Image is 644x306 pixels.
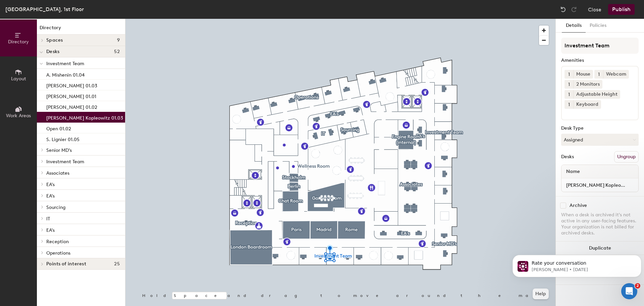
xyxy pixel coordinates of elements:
[117,38,120,43] span: 9
[46,135,79,142] p: S. Lignier 01.05
[598,71,600,78] span: 1
[561,212,639,236] div: When a desk is archived it's not active in any user-facing features. Your organization is not bil...
[565,80,573,89] button: 1
[570,203,587,208] div: Archive
[568,91,570,98] span: 1
[608,4,635,15] button: Publish
[46,193,55,199] span: EA's
[46,49,59,54] span: Desks
[114,261,120,267] span: 25
[46,147,72,153] span: Senior MD's
[46,227,55,233] span: EA's
[46,182,55,187] span: EA's
[5,5,84,13] div: [GEOGRAPHIC_DATA], 1st Floor
[8,39,29,45] span: Directory
[46,61,84,67] span: Investment Team
[561,134,639,146] button: Assigned
[603,70,629,79] div: Webcam
[46,124,71,132] p: Open 01.02
[571,6,577,13] img: Redo
[46,159,84,165] span: Investment Team
[6,113,31,119] span: Work Areas
[510,241,644,288] iframe: Intercom notifications message
[46,102,97,110] p: [PERSON_NAME] 01.02
[533,289,549,299] button: Help
[46,261,86,267] span: Points of interest
[561,58,639,63] div: Amenities
[621,283,637,299] iframe: Intercom live chat
[37,24,125,35] h1: Directory
[568,101,570,108] span: 1
[573,80,602,89] div: 2 Monitors
[635,283,640,289] span: 2
[586,19,610,33] button: Policies
[46,70,85,78] p: A. Mishenin 01.04
[46,113,123,121] p: [PERSON_NAME] Kopleowitz 01.03
[46,92,96,99] p: [PERSON_NAME] 01.01
[114,49,120,54] span: 52
[46,205,65,210] span: Sourcing
[588,4,601,15] button: Close
[614,151,639,163] button: Ungroup
[46,239,69,245] span: Reception
[563,166,583,178] span: Name
[562,19,586,33] button: Details
[565,90,573,99] button: 1
[561,154,574,160] div: Desks
[560,6,567,13] img: Undo
[46,38,63,43] span: Spaces
[565,70,573,79] button: 1
[573,70,593,79] div: Mouse
[594,70,603,79] button: 1
[46,216,50,222] span: IT
[561,126,639,131] div: Desk Type
[46,250,70,256] span: Operations
[11,76,26,82] span: Layout
[568,81,570,88] span: 1
[46,81,97,89] p: [PERSON_NAME] 01.03
[563,180,637,190] input: Unnamed desk
[46,170,69,176] span: Associates
[568,71,570,78] span: 1
[573,100,601,109] div: Keyboard
[573,90,620,99] div: Adjustable Height
[565,100,573,109] button: 1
